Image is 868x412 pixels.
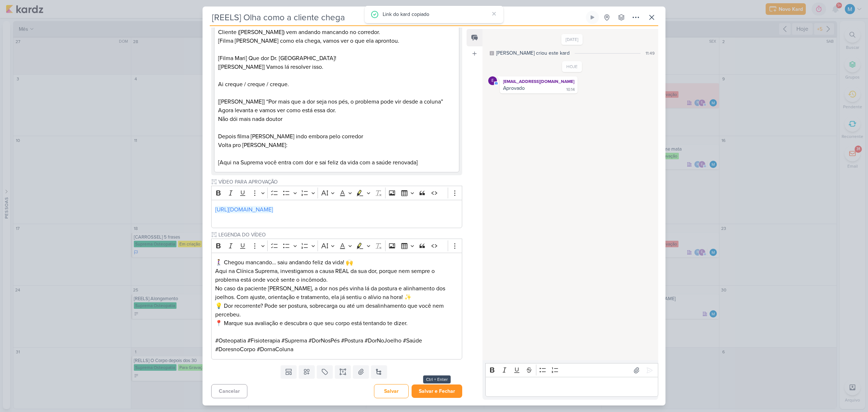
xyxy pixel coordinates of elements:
[496,49,570,57] div: [PERSON_NAME] criou este kard
[590,14,595,20] div: Ligar relógio
[485,363,658,377] div: Editor toolbar
[488,76,497,85] div: educamposfisio@gmail.com
[215,206,273,213] a: [URL][DOMAIN_NAME]
[211,200,462,228] div: Editor editing area: main
[211,384,247,398] button: Cancelar
[218,28,455,167] p: Cliente ([PERSON_NAME]) vem andando mancando no corredor. [Filma [PERSON_NAME] como ela chega, va...
[503,85,525,91] div: Aprovado
[566,87,575,93] div: 10:14
[374,384,409,398] button: Salvar
[501,78,576,85] div: [EMAIL_ADDRESS][DOMAIN_NAME]
[214,13,459,172] div: Editor editing area: main
[215,302,458,336] p: 💡 Dor recorrente? Pode ser postura, sobrecarga ou até um desalinhamento que você nem percebeu. 📍 ...
[217,178,462,186] input: Texto sem título
[215,284,458,302] p: No caso da paciente [PERSON_NAME], a dor nos pés vinha lá da postura e alinhamento dos joelhos. C...
[646,50,655,56] div: 11:49
[492,79,494,83] p: e
[217,231,462,239] input: Texto sem título
[210,11,584,24] input: Kard Sem Título
[211,253,462,360] div: Editor editing area: main
[211,186,462,200] div: Editor toolbar
[215,336,458,354] p: #Osteopatia #Fisioterapia #Suprema #DorNosPés #Postura #DorNoJoelho #Saúde #DoresnoCorpo #DornaCo...
[211,239,462,253] div: Editor toolbar
[423,375,451,383] div: Ctrl + Enter
[485,377,658,397] div: Editor editing area: main
[215,258,458,284] p: 🚶‍♀️ Chegou mancando… saiu andando feliz da vida! 🙌 Aqui na Clínica Suprema, investigamos a causa...
[412,384,462,398] button: Salvar e Fechar
[383,10,489,18] div: Link do kard copiado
